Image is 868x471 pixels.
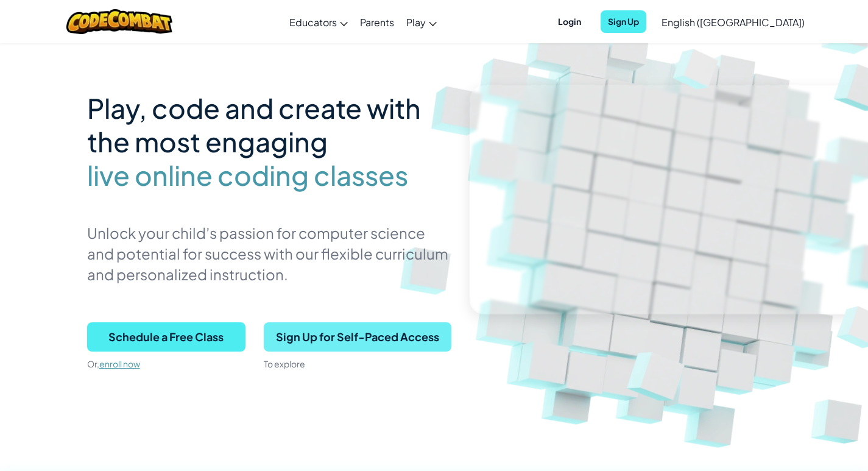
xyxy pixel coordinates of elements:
[655,29,740,107] img: Overlap cubes
[283,5,354,38] a: Educators
[87,322,245,352] button: Schedule a Free Class
[264,322,451,352] button: Sign Up for Self-Paced Access
[604,317,715,426] img: Overlap cubes
[601,10,646,33] button: Sign Up
[264,358,305,369] span: To explore
[406,16,426,29] span: Play
[87,358,99,369] span: Or,
[87,222,451,285] p: Unlock your child’s passion for computer science and potential for success with our flexible curr...
[354,5,400,38] a: Parents
[662,16,805,29] span: English ([GEOGRAPHIC_DATA])
[66,9,173,34] img: CodeCombat logo
[87,91,421,158] span: Play, code and create with the most engaging
[400,5,443,38] a: Play
[551,10,588,33] button: Login
[655,5,811,38] a: English ([GEOGRAPHIC_DATA])
[87,158,408,192] span: live online coding classes
[99,358,140,369] a: enroll now
[289,16,337,29] span: Educators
